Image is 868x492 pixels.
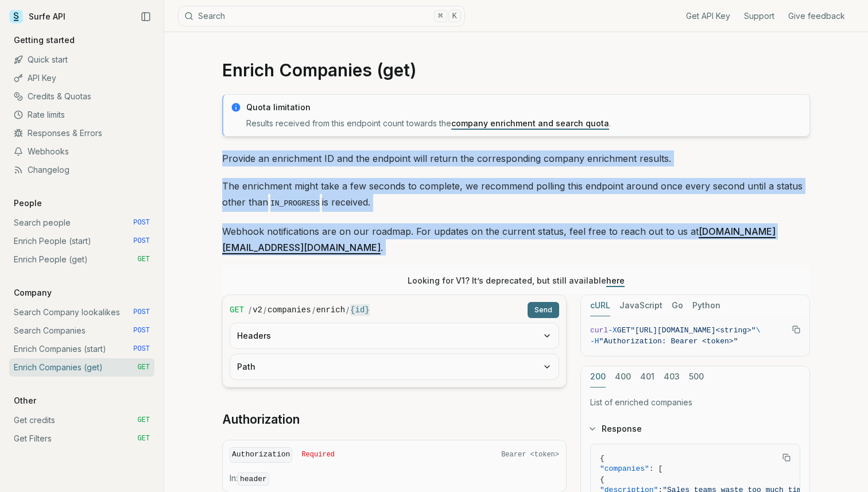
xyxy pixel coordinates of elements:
p: The enrichment might take a few seconds to complete, we recommend polling this endpoint around on... [222,178,810,212]
a: Responses & Errors [9,124,154,142]
span: POST [133,326,150,335]
button: Collapse Sidebar [137,8,154,25]
span: curl [590,326,608,335]
a: Rate limits [9,106,154,124]
a: Give feedback [788,10,845,22]
a: Get API Key [686,10,730,22]
a: Webhooks [9,142,154,161]
span: GET [137,255,150,264]
span: POST [133,344,150,354]
kbd: K [448,10,461,22]
button: 401 [640,366,654,388]
code: header [238,472,269,486]
span: \ [756,326,761,335]
span: { [600,454,604,463]
a: Quick start [9,51,154,69]
a: Search Company lookalikes POST [9,303,154,321]
button: 500 [689,366,704,388]
p: Company [9,287,56,299]
a: Enrich Companies (start) POST [9,340,154,358]
a: Surfe API [9,8,65,25]
span: POST [133,218,150,227]
code: Authorization [230,447,292,463]
button: cURL [590,295,610,316]
span: GET [230,304,244,316]
button: Search⌘K [178,6,465,26]
p: Webhook notifications are on our roadmap. For updates on the current status, feel free to reach o... [222,223,810,255]
a: Authorization [222,412,300,428]
a: Get Filters GET [9,429,154,448]
p: Quota limitation [246,102,803,113]
a: Changelog [9,161,154,179]
a: company enrichment and search quota [451,118,609,128]
button: Python [692,295,720,316]
p: List of enriched companies [590,397,800,408]
a: Search Companies POST [9,321,154,340]
button: 400 [615,366,631,388]
button: Response [581,414,809,444]
span: -H [590,337,599,346]
a: Credits & Quotas [9,87,154,106]
span: GET [137,434,150,443]
p: Getting started [9,34,79,46]
button: JavaScript [619,295,662,316]
span: : [ [649,464,662,473]
span: GET [137,416,150,425]
button: Go [672,295,683,316]
button: Headers [230,323,559,348]
code: v2 [253,304,262,316]
span: "[URL][DOMAIN_NAME]<string>" [630,326,755,335]
code: IN_PROGRESS [268,197,322,210]
span: "companies" [600,464,649,473]
a: here [606,276,625,285]
span: { [600,475,604,484]
code: {id} [350,304,370,316]
button: Copy Text [778,449,795,466]
code: enrich [316,304,345,316]
span: GET [137,363,150,372]
a: Get credits GET [9,411,154,429]
p: Provide an enrichment ID and the endpoint will return the corresponding company enrichment results. [222,150,810,166]
a: Enrich People (start) POST [9,232,154,250]
span: Bearer <token> [501,450,559,459]
span: / [346,304,349,316]
kbd: ⌘ [434,10,447,22]
a: Enrich Companies (get) GET [9,358,154,377]
button: Send [528,302,559,318]
span: Required [301,450,335,459]
span: -X [608,326,617,335]
button: Copy Text [788,321,805,338]
h1: Enrich Companies (get) [222,60,810,80]
a: Search people POST [9,214,154,232]
p: People [9,197,46,209]
a: Support [744,10,774,22]
p: Results received from this endpoint count towards the . [246,118,803,129]
code: companies [268,304,311,316]
span: / [249,304,251,316]
a: API Key [9,69,154,87]
span: GET [617,326,630,335]
span: "Authorization: Bearer <token>" [599,337,738,346]
span: POST [133,237,150,246]
a: Enrich People (get) GET [9,250,154,269]
button: Path [230,354,559,379]
span: / [263,304,266,316]
span: POST [133,308,150,317]
button: 200 [590,366,606,388]
p: Looking for V1? It’s deprecated, but still available [408,275,625,286]
p: In: [230,472,559,485]
span: / [312,304,315,316]
p: Other [9,395,41,406]
button: 403 [664,366,680,388]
